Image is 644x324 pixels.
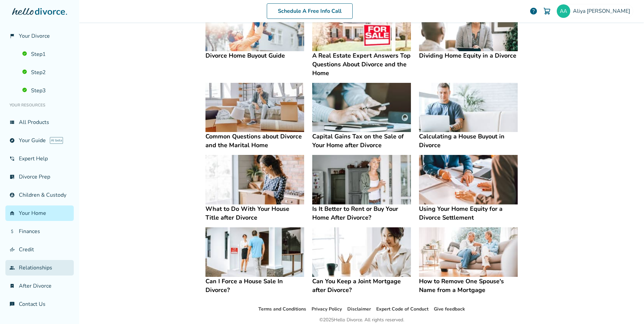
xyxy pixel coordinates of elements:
[205,132,304,150] h4: Common Questions about Divorce and the Marital Home
[9,192,15,198] span: account_child
[419,155,518,204] img: Using Your Home Equity for a Divorce Settlement
[258,306,306,312] a: Terms and Conditions
[5,151,74,166] a: phone_in_talkExpert Help
[5,242,74,257] a: finance_modeCredit
[573,7,633,15] span: Aliya [PERSON_NAME]
[419,277,518,294] h4: How to Remove One Spouse's Name from a Mortgage
[419,227,518,277] img: How to Remove One Spouse's Name from a Mortgage
[9,283,15,289] span: bookmark_check
[205,155,304,222] a: What to Do With Your House Title after DivorceWhat to Do With Your House Title after Divorce
[205,204,304,222] h4: What to Do With Your House Title after Divorce
[9,210,15,216] span: garage_home
[419,83,518,150] a: Calculating a House Buyout in DivorceCalculating a House Buyout in Divorce
[419,227,518,294] a: How to Remove One Spouse's Name from a MortgageHow to Remove One Spouse's Name from a Mortgage
[419,204,518,222] h4: Using Your Home Equity for a Divorce Settlement
[419,83,518,132] img: Calculating a House Buyout in Divorce
[5,260,74,276] a: groupRelationships
[319,316,404,324] div: © 2025 Hello Divorce. All rights reserved.
[543,7,551,15] img: Cart
[312,155,411,204] img: Is It Better to Rent or Buy Your Home After Divorce?
[18,83,74,98] a: Step3
[5,98,74,112] li: Your Resources
[9,156,15,161] span: phone_in_talk
[9,174,15,180] span: list_alt_check
[419,132,518,150] h4: Calculating a House Buyout in Divorce
[419,2,518,51] img: Dividing Home Equity in a Divorce
[5,169,74,185] a: list_alt_checkDivorce Prep
[312,83,411,150] a: Capital Gains Tax on the Sale of Your Home after DivorceCapital Gains Tax on the Sale of Your Hom...
[5,187,74,203] a: account_childChildren & Custody
[9,301,15,307] span: chat_info
[312,132,411,150] h4: Capital Gains Tax on the Sale of Your Home after Divorce
[5,115,74,130] a: view_listAll Products
[312,2,411,77] a: A Real Estate Expert Answers Top Questions About Divorce and the HomeA Real Estate Expert Answers...
[312,277,411,294] h4: Can You Keep a Joint Mortgage after Divorce?
[205,51,304,60] h4: Divorce Home Buyout Guide
[9,229,15,234] span: attach_money
[312,306,342,312] a: Privacy Policy
[50,137,63,144] span: AI beta
[312,227,411,277] img: Can You Keep a Joint Mortgage after Divorce?
[419,2,518,60] a: Dividing Home Equity in a DivorceDividing Home Equity in a Divorce
[19,32,50,40] span: Your Divorce
[5,205,74,221] a: garage_homeYour Home
[18,65,74,80] a: Step2
[205,2,304,60] a: Divorce Home Buyout GuideDivorce Home Buyout Guide
[9,247,15,252] span: finance_mode
[312,155,411,222] a: Is It Better to Rent or Buy Your Home After Divorce?Is It Better to Rent or Buy Your Home After D...
[5,278,74,294] a: bookmark_checkAfter Divorce
[557,4,570,18] img: aleaks0828@gmail.com
[205,83,304,150] a: Common Questions about Divorce and the Marital HomeCommon Questions about Divorce and the Marital...
[205,155,304,204] img: What to Do With Your House Title after Divorce
[205,227,304,294] a: Can I Force a House Sale In Divorce?Can I Force a House Sale In Divorce?
[267,3,353,19] a: Schedule A Free Info Call
[312,227,411,294] a: Can You Keep a Joint Mortgage after Divorce?Can You Keep a Joint Mortgage after Divorce?
[205,277,304,294] h4: Can I Force a House Sale In Divorce?
[5,224,74,239] a: attach_moneyFinances
[419,51,518,60] h4: Dividing Home Equity in a Divorce
[9,120,15,125] span: view_list
[205,83,304,132] img: Common Questions about Divorce and the Marital Home
[9,265,15,270] span: group
[9,33,15,39] span: flag_2
[5,133,74,148] a: exploreYour GuideAI beta
[347,305,371,313] li: Disclaimer
[312,2,411,51] img: A Real Estate Expert Answers Top Questions About Divorce and the Home
[434,305,465,313] li: Give feedback
[376,306,428,312] a: Expert Code of Conduct
[312,51,411,77] h4: A Real Estate Expert Answers Top Questions About Divorce and the Home
[5,296,74,312] a: chat_infoContact Us
[529,7,538,15] a: help
[205,2,304,51] img: Divorce Home Buyout Guide
[419,155,518,222] a: Using Your Home Equity for a Divorce SettlementUsing Your Home Equity for a Divorce Settlement
[205,227,304,277] img: Can I Force a House Sale In Divorce?
[312,83,411,132] img: Capital Gains Tax on the Sale of Your Home after Divorce
[312,204,411,222] h4: Is It Better to Rent or Buy Your Home After Divorce?
[610,292,644,324] iframe: Chat Widget
[9,138,15,143] span: explore
[5,28,74,44] a: flag_2Your Divorce
[18,46,74,62] a: Step1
